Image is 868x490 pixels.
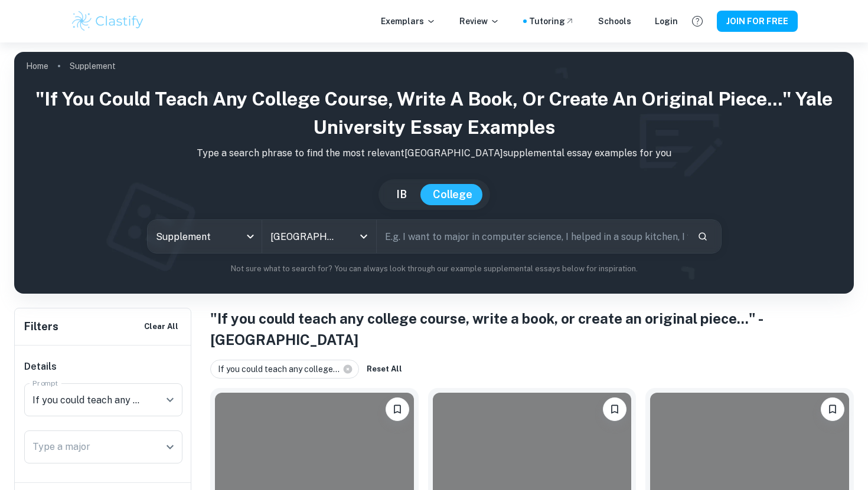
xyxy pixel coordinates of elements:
[32,378,58,388] label: Prompt
[603,397,626,421] button: Please log in to bookmark exemplars
[355,228,372,245] button: Open
[162,392,178,408] button: Open
[24,146,844,160] p: Type a search phrase to find the most relevant [GEOGRAPHIC_DATA] supplemental essay examples for you
[141,318,181,336] button: Clear All
[24,263,844,275] p: Not sure what to search for? You can always look through our example supplemental essays below fo...
[24,318,58,335] h6: Filters
[210,360,359,379] div: If you could teach any college...
[70,9,145,33] img: Clastify logo
[26,58,48,74] a: Home
[529,15,575,28] a: Tutoring
[364,360,405,378] button: Reset All
[148,220,262,253] div: Supplement
[70,60,116,73] p: Supplement
[14,52,854,294] img: profile cover
[210,308,854,350] h1: "If you could teach any college course, write a book, or create an original piece..." - [GEOGRAPH...
[24,360,182,374] h6: Details
[687,11,707,31] button: Help and Feedback
[693,226,713,246] button: Search
[459,15,500,28] p: Review
[821,397,844,421] button: Please log in to bookmark exemplars
[377,220,688,253] input: E.g. I want to major in computer science, I helped in a soup kitchen, I want to join the debate t...
[24,85,844,142] h1: "If you could teach any college course, write a book, or create an original piece..." Yale Univer...
[381,15,436,28] p: Exemplars
[717,11,798,32] button: JOIN FOR FREE
[218,363,345,376] span: If you could teach any college...
[162,439,178,455] button: Open
[386,397,409,421] button: Please log in to bookmark exemplars
[655,15,678,28] a: Login
[384,184,419,205] button: IB
[421,184,484,205] button: College
[598,15,631,28] a: Schools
